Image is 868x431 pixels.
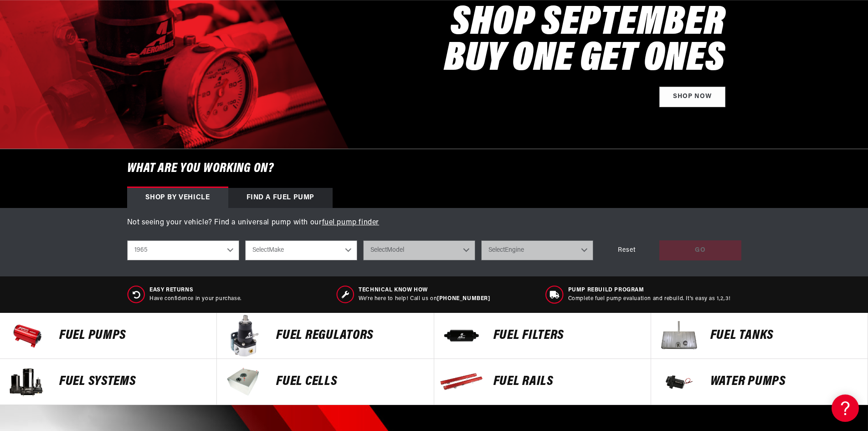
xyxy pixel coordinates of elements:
[217,313,434,359] a: FUEL REGULATORS FUEL REGULATORS
[359,295,490,303] p: We’re here to help! Call us on
[221,359,267,405] img: FUEL Cells
[359,286,490,294] span: Technical Know How
[493,329,642,343] p: FUEL FILTERS
[221,313,267,358] img: FUEL REGULATORS
[217,359,434,405] a: FUEL Cells FUEL Cells
[651,313,868,359] a: Fuel Tanks Fuel Tanks
[656,313,701,358] img: Fuel Tanks
[276,375,424,389] p: FUEL Cells
[149,295,241,303] p: Have confidence in your purchase.
[5,313,50,358] img: Fuel Pumps
[434,313,651,359] a: FUEL FILTERS FUEL FILTERS
[437,296,490,301] a: [PHONE_NUMBER]
[568,286,731,294] span: Pump Rebuild program
[656,359,701,405] img: Water Pumps
[127,188,228,208] div: Shop by vehicle
[651,359,868,405] a: Water Pumps Water Pumps
[481,240,593,260] select: Engine
[568,295,731,303] p: Complete fuel pump evaluation and rebuild. It's easy as 1,2,3!
[659,87,725,107] a: Shop Now
[59,375,207,389] p: Fuel Systems
[104,149,764,188] h6: What are you working on?
[276,329,424,343] p: FUEL REGULATORS
[127,217,741,229] p: Not seeing your vehicle? Find a universal pump with our
[710,375,858,389] p: Water Pumps
[59,329,207,343] p: Fuel Pumps
[439,313,484,358] img: FUEL FILTERS
[434,359,651,405] a: FUEL Rails FUEL Rails
[127,240,239,260] select: Year
[245,240,357,260] select: Make
[599,240,655,261] div: Reset
[710,329,858,343] p: Fuel Tanks
[5,359,50,405] img: Fuel Systems
[493,375,642,389] p: FUEL Rails
[322,219,380,226] a: fuel pump finder
[363,240,475,260] select: Model
[149,286,241,294] span: Easy Returns
[228,188,333,208] div: Find a Fuel Pump
[444,6,725,78] h2: SHOP SEPTEMBER BUY ONE GET ONES
[439,359,484,405] img: FUEL Rails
